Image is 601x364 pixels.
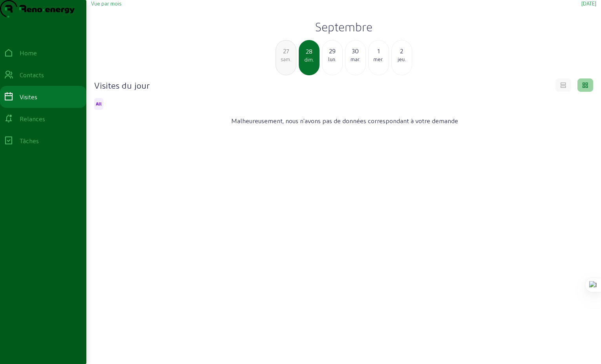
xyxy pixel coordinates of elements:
div: 29 [322,46,342,56]
div: jeu. [392,56,412,63]
span: All [96,101,102,107]
div: Home [20,48,37,58]
h2: Septembre [91,20,596,34]
div: sam. [276,56,296,63]
div: 30 [345,46,365,56]
span: Vue par mois [91,0,121,6]
div: 2 [392,46,412,56]
span: Malheureusement, nous n'avons pas de données correspondant à votre demande [231,116,458,126]
div: lun. [322,56,342,63]
div: 1 [369,46,389,56]
h4: Visites du jour [94,80,150,91]
div: Visites [20,92,37,102]
div: mar. [345,56,365,63]
div: Contacts [20,70,44,80]
span: [DATE] [581,0,596,6]
div: 28 [300,47,319,56]
div: 27 [276,46,296,56]
div: Relances [20,114,45,124]
div: dim. [300,56,319,63]
div: mer. [369,56,389,63]
div: Tâches [20,136,39,146]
